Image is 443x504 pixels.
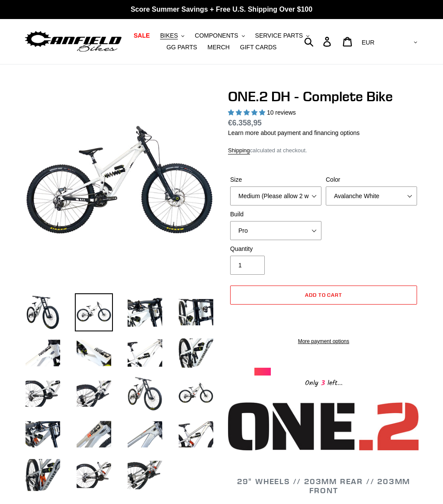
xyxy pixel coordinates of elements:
a: GG PARTS [162,42,202,53]
img: Load image into Gallery viewer, ONE.2 DH - Complete Bike [177,334,215,372]
span: €6.358,95 [228,119,262,127]
img: Load image into Gallery viewer, ONE.2 DH - Complete Bike [177,293,215,331]
img: Load image into Gallery viewer, ONE.2 DH - Complete Bike [24,415,62,453]
label: Size [230,175,321,184]
img: Load image into Gallery viewer, ONE.2 DH - Complete Bike [24,456,62,494]
span: GIFT CARDS [240,44,277,51]
img: Load image into Gallery viewer, ONE.2 DH - Complete Bike [75,415,113,453]
span: MERCH [208,44,230,51]
img: Load image into Gallery viewer, ONE.2 DH - Complete Bike [126,293,164,331]
img: Canfield Bikes [24,29,123,54]
button: Add to cart [230,286,417,305]
img: Load image into Gallery viewer, ONE.2 DH - Complete Bike [75,456,113,494]
span: BIKES [160,32,178,39]
h1: ONE.2 DH - Complete Bike [228,88,419,105]
button: COMPONENTS [190,30,249,42]
span: SALE [134,32,150,39]
img: Load image into Gallery viewer, ONE.2 DH - Complete Bike [126,375,164,413]
a: MERCH [203,42,234,53]
span: Add to cart [305,292,343,298]
iframe: PayPal-paypal [230,309,417,328]
img: Load image into Gallery viewer, ONE.2 DH - Complete Bike [24,334,62,372]
img: Load image into Gallery viewer, ONE.2 DH - Complete Bike [75,334,113,372]
span: 3 [318,378,327,388]
a: SALE [129,30,154,42]
a: More payment options [230,337,417,345]
img: Load image into Gallery viewer, ONE.2 DH - Complete Bike [24,293,62,331]
span: GG PARTS [167,44,197,51]
span: 10 reviews [267,109,296,116]
img: Load image into Gallery viewer, ONE.2 DH - Complete Bike [75,293,113,331]
div: calculated at checkout. [228,146,419,155]
label: Build [230,210,321,219]
button: BIKES [156,30,189,42]
img: Load image into Gallery viewer, ONE.2 DH - Complete Bike [126,415,164,453]
img: Load image into Gallery viewer, ONE.2 DH - Complete Bike [126,456,164,494]
a: Learn more about payment and financing options [228,129,360,136]
a: Shipping [228,147,250,154]
img: Load image into Gallery viewer, ONE.2 DH - Complete Bike [126,334,164,372]
img: Load image into Gallery viewer, ONE.2 DH - Complete Bike [75,375,113,413]
button: SERVICE PARTS [251,30,314,42]
img: Load image into Gallery viewer, ONE.2 DH - Complete Bike [177,375,215,413]
img: Load image into Gallery viewer, ONE.2 DH - Complete Bike [24,375,62,413]
span: 29" WHEELS // 203MM REAR // 203MM FRONT [237,476,410,496]
label: Quantity [230,244,321,254]
span: COMPONENTS [195,32,238,39]
span: SERVICE PARTS [255,32,303,39]
label: Color [326,175,417,184]
span: 5.00 stars [228,109,267,116]
img: Load image into Gallery viewer, ONE.2 DH - Complete Bike [177,415,215,453]
div: Only left... [254,376,393,389]
a: GIFT CARDS [236,42,281,53]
